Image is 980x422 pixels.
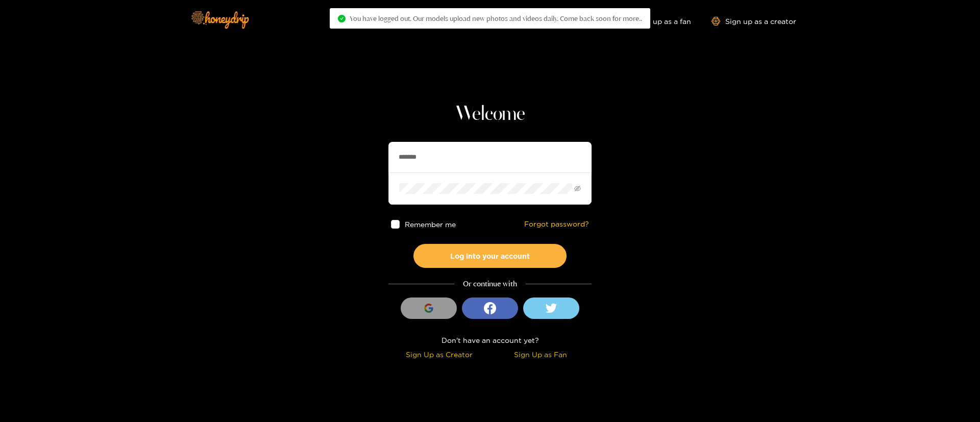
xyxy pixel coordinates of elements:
button: Log into your account [413,244,567,268]
div: Or continue with [388,278,592,290]
a: Sign up as a fan [621,17,691,26]
h1: Welcome [388,102,592,127]
a: Forgot password? [524,220,589,229]
span: Remember me [405,220,456,228]
div: Sign Up as Fan [493,349,589,360]
a: Sign up as a creator [712,17,796,26]
span: You have logged out. Our models upload new photos and videos daily. Come back soon for more.. [350,14,642,22]
div: Sign Up as Creator [391,349,487,360]
span: eye-invisible [574,185,581,192]
span: check-circle [338,15,346,22]
div: Don't have an account yet? [388,334,592,346]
